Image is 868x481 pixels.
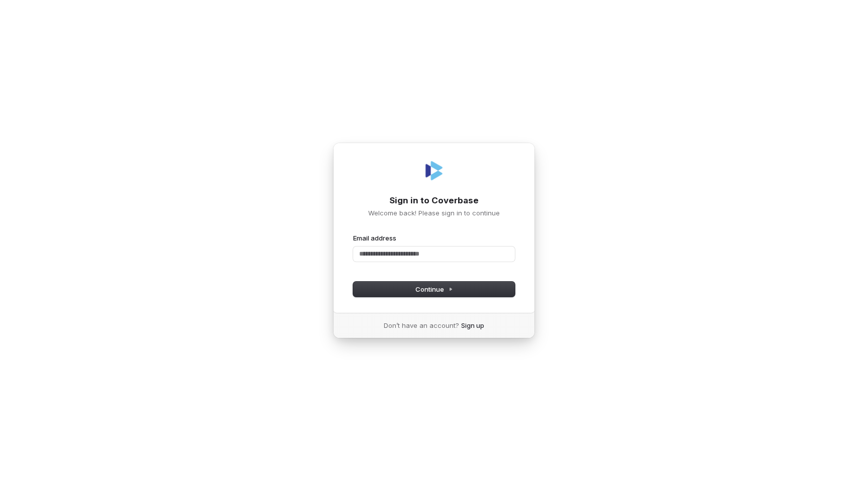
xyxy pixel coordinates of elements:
button: Continue [353,282,515,297]
img: Coverbase [422,159,446,183]
a: Sign up [461,321,484,330]
label: Email address [353,233,396,243]
p: Welcome back! Please sign in to continue [353,208,515,217]
h1: Sign in to Coverbase [353,195,515,207]
span: Continue [415,285,453,294]
span: Don’t have an account? [384,321,459,330]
